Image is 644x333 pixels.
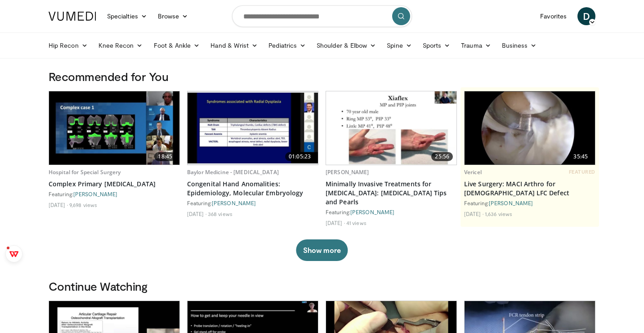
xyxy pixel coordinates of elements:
div: Featuring: [187,199,318,207]
a: Hip Recon [43,36,93,54]
a: Browse [152,7,194,25]
a: Shoulder & Elbow [311,36,381,54]
a: Minimally Invasive Treatments for [MEDICAL_DATA]: [MEDICAL_DATA] Tips and Pearls [326,180,457,207]
a: Favorites [535,7,572,25]
div: Featuring: [464,199,595,207]
a: Congenital Hand Anomalities: Epidemiology, Molecular Embryology [187,180,318,198]
img: e4f1a5b7-268b-4559-afc9-fa94e76e0451.620x360_q85_upscale.jpg [49,91,179,165]
a: Baylor Medicine - [MEDICAL_DATA] [187,168,279,176]
a: [PERSON_NAME] [350,209,394,215]
a: Vericel [464,168,482,176]
a: Specialties [102,7,152,25]
img: e6dc5e3d-b15a-47a9-993a-3406264096d4.620x360_q85_upscale.jpg [188,93,318,163]
li: [DATE] [49,201,68,208]
a: 18:45 [49,91,179,165]
span: 01:05:23 [285,152,314,161]
li: [DATE] [326,219,345,226]
a: [PERSON_NAME] [489,200,533,206]
a: Trauma [456,36,496,54]
span: 25:56 [431,152,453,161]
h3: Continue Watching [49,279,595,293]
input: Search topics, interventions [232,5,412,27]
a: Spine [381,36,417,54]
li: 1,636 views [485,210,512,217]
h3: Recommended for You [49,69,595,84]
div: Featuring: [49,190,180,198]
button: Show more [296,239,348,261]
img: d3a85d77-8444-4de3-8043-0ac85dea7ce6.620x360_q85_upscale.jpg [326,91,456,165]
li: 368 views [208,210,233,217]
li: [DATE] [187,210,206,217]
a: [PERSON_NAME] [212,200,256,206]
a: D [577,7,595,25]
a: [PERSON_NAME] [73,191,117,197]
a: Knee Recon [93,36,148,54]
a: Pediatrics [263,36,311,54]
span: 18:45 [154,152,176,161]
a: Hospital for Special Surgery [49,168,121,176]
span: FEATURED [569,169,595,175]
a: 01:05:23 [188,91,318,165]
li: 41 views [346,219,367,226]
a: 25:56 [326,91,456,165]
a: [PERSON_NAME] [326,168,369,176]
div: Featuring: [326,208,457,216]
img: eb023345-1e2d-4374-a840-ddbc99f8c97c.620x360_q85_upscale.jpg [465,91,595,165]
a: Live Surgery: MACI Arthro for [DEMOGRAPHIC_DATA] LFC Defect [464,180,595,198]
a: Business [496,36,542,54]
img: VuMedi Logo [49,12,96,21]
a: Foot & Ankle [148,36,206,54]
li: [DATE] [464,210,483,217]
a: Hand & Wrist [205,36,263,54]
li: 9,698 views [69,201,97,208]
span: 35:45 [570,152,591,161]
a: 35:45 [465,91,595,165]
a: Sports [417,36,456,54]
a: Complex Primary [MEDICAL_DATA] [49,180,180,189]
